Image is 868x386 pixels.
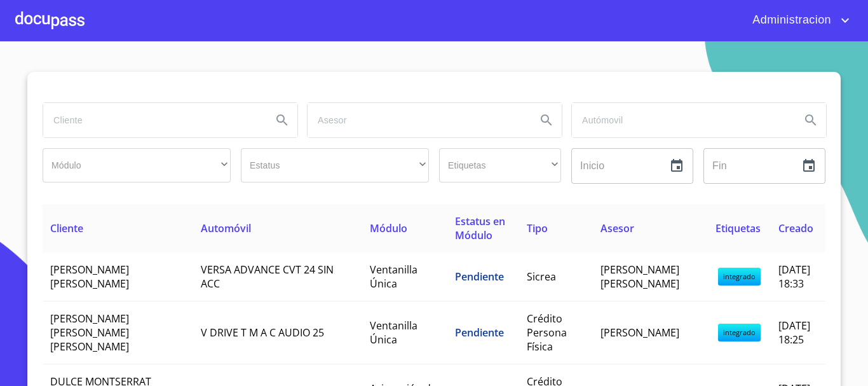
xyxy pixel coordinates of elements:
[600,326,679,340] span: [PERSON_NAME]
[715,221,761,235] span: Etiquetas
[778,319,810,347] span: [DATE] 18:25
[600,221,634,235] span: Asesor
[743,10,853,31] button: account of current user
[370,319,417,347] span: Ventanilla Única
[370,263,417,291] span: Ventanilla Única
[778,221,813,235] span: Creado
[370,221,407,235] span: Módulo
[43,148,231,183] div: ​
[43,103,262,137] input: search
[527,270,556,284] span: Sicrea
[201,326,324,340] span: V DRIVE T M A C AUDIO 25
[50,221,83,235] span: Cliente
[796,105,826,135] button: Search
[531,105,562,135] button: Search
[50,263,129,291] span: [PERSON_NAME] [PERSON_NAME]
[778,263,810,291] span: [DATE] 18:33
[600,263,679,291] span: [PERSON_NAME] [PERSON_NAME]
[455,326,504,340] span: Pendiente
[308,103,526,137] input: search
[718,268,761,286] span: integrado
[527,221,548,235] span: Tipo
[201,221,251,235] span: Automóvil
[455,270,504,284] span: Pendiente
[439,148,561,183] div: ​
[50,312,129,354] span: [PERSON_NAME] [PERSON_NAME] [PERSON_NAME]
[718,324,761,341] span: integrado
[527,312,567,354] span: Crédito Persona Física
[267,105,297,135] button: Search
[743,10,837,31] span: Administracion
[201,263,334,291] span: VERSA ADVANCE CVT 24 SIN ACC
[241,148,429,183] div: ​
[572,103,790,137] input: search
[455,214,505,242] span: Estatus en Módulo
